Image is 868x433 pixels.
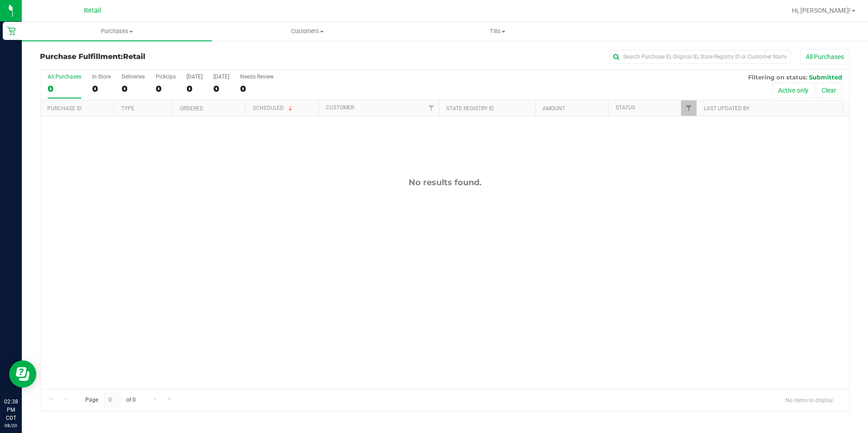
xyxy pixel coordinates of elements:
p: 02:38 PM CDT [4,398,18,422]
div: [DATE] [213,74,229,80]
div: Deliveries [122,74,145,80]
iframe: Resource center [9,360,36,388]
a: Purchases [22,22,212,41]
a: Tills [403,22,593,41]
div: 0 [240,84,274,94]
a: Type [121,105,134,112]
a: Customer [326,104,354,111]
span: Retail [84,7,101,15]
div: PickUps [156,74,176,80]
button: All Purchases [800,49,850,64]
a: Purchase ID [47,105,82,112]
div: In Store [92,74,111,80]
button: Active only [772,83,814,98]
a: Filter [681,100,696,116]
div: Needs Review [240,74,274,80]
div: 0 [48,84,81,94]
div: 0 [187,84,202,94]
a: Ordered [180,105,203,112]
div: 0 [122,84,145,94]
span: Hi, [PERSON_NAME]! [792,7,851,14]
inline-svg: Retail [7,26,16,35]
span: Submitted [809,74,842,81]
p: 08/20 [4,422,18,429]
h3: Purchase Fulfillment: [40,53,310,61]
span: Filtering on status: [748,74,807,81]
a: State Registry ID [446,105,494,112]
a: Scheduled [253,105,294,111]
div: [DATE] [187,74,202,80]
a: Filter [424,100,439,116]
span: Retail [123,52,145,61]
div: 0 [156,84,176,94]
div: No results found. [40,177,849,187]
div: 0 [92,84,111,94]
input: Search Purchase ID, Original ID, State Registry ID or Customer Name... [609,50,791,64]
div: All Purchases [48,74,81,80]
a: Amount [542,105,565,112]
span: Purchases [22,27,212,35]
span: Page of 0 [78,393,143,407]
button: Clear [816,83,842,98]
span: Tills [403,27,592,35]
a: Last Updated By [704,105,750,112]
a: Customers [212,22,402,41]
a: Status [616,104,635,111]
span: Customers [212,27,402,35]
span: No items to display [778,393,840,407]
div: 0 [213,84,229,94]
